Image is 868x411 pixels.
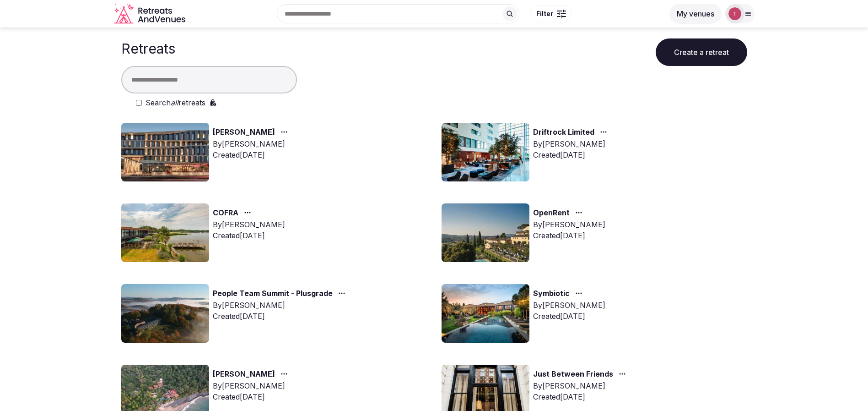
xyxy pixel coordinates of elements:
[533,311,605,322] div: Created [DATE]
[533,368,613,380] a: Just Between Friends
[656,38,747,66] button: Create a retreat
[213,149,291,160] div: Created [DATE]
[114,4,187,24] svg: Retreats and Venues company logo
[669,4,722,24] button: My venues
[442,123,529,181] img: Top retreat image for the retreat: Driftrock Limited
[213,219,285,230] div: By [PERSON_NAME]
[533,230,605,241] div: Created [DATE]
[533,300,605,311] div: By [PERSON_NAME]
[213,138,291,149] div: By [PERSON_NAME]
[213,311,349,322] div: Created [DATE]
[213,288,333,300] a: People Team Summit - Plusgrade
[114,4,187,24] a: Visit the homepage
[530,5,572,22] button: Filter
[533,149,611,160] div: Created [DATE]
[171,98,178,107] em: all
[533,138,611,149] div: By [PERSON_NAME]
[213,230,285,241] div: Created [DATE]
[669,9,722,18] a: My venues
[213,380,291,391] div: By [PERSON_NAME]
[442,284,529,343] img: Top retreat image for the retreat: Symbiotic
[533,126,594,138] a: Driftrock Limited
[213,207,238,219] a: COFRA
[536,9,553,18] span: Filter
[442,203,529,262] img: Top retreat image for the retreat: OpenRent
[533,207,570,219] a: OpenRent
[533,380,630,391] div: By [PERSON_NAME]
[533,219,605,230] div: By [PERSON_NAME]
[121,40,175,57] h1: Retreats
[121,284,209,343] img: Top retreat image for the retreat: People Team Summit - Plusgrade
[533,391,630,402] div: Created [DATE]
[213,300,349,311] div: By [PERSON_NAME]
[213,368,275,380] a: [PERSON_NAME]
[213,126,275,138] a: [PERSON_NAME]
[121,203,209,262] img: Top retreat image for the retreat: COFRA
[146,97,205,108] label: Search retreats
[213,391,291,402] div: Created [DATE]
[728,7,741,20] img: Thiago Martins
[121,123,209,181] img: Top retreat image for the retreat: Marit Lloyd
[533,288,570,300] a: Symbiotic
